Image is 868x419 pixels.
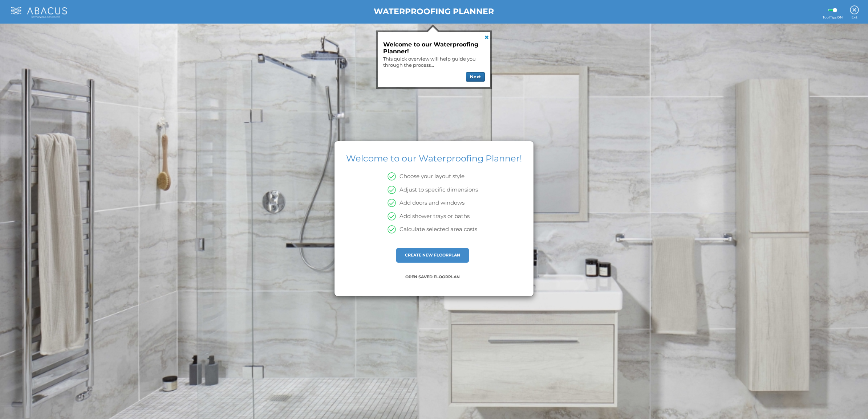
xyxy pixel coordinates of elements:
[396,186,478,193] p: Adjust to specific dimensions
[850,2,859,19] a: Exit
[396,199,465,206] p: Add doors and windows
[388,172,396,181] img: green-tick-icon.png
[396,212,470,220] p: Add shower trays or baths
[850,15,859,20] span: Exit
[828,9,837,11] label: Guide
[482,32,490,41] a: Close
[154,7,714,16] h1: WATERPROOFING PLANNER
[466,72,485,82] button: Next
[383,53,485,68] div: This quick overview will help guide you through the process...
[388,186,396,194] img: green-tick-icon.png
[388,199,396,207] img: green-tick-icon.png
[405,252,460,258] a: CREATE NEW FLOORPLAN
[340,154,528,163] h1: Welcome to our Waterproofing Planner!
[396,172,465,180] p: Choose your layout style
[405,274,460,279] a: OPEN SAVED FLOORPLAN
[388,212,396,221] img: green-tick-icon.png
[383,41,479,55] h3: Welcome to our Waterproofing Planner!
[388,225,396,234] img: green-tick-icon.png
[850,5,859,15] img: Exit
[396,225,477,233] p: Calculate selected area costs
[823,15,843,20] span: Tool Tips ON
